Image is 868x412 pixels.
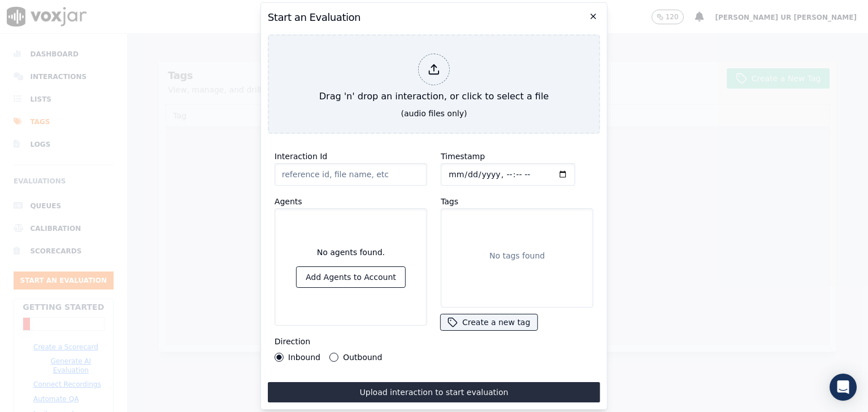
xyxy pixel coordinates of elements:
[268,382,600,402] button: Upload interaction to start evaluation
[830,374,857,401] div: Open Intercom Messenger
[315,49,553,108] div: Drag 'n' drop an interaction, or click to select a file
[288,353,320,361] label: Inbound
[401,108,467,119] div: (audio files only)
[275,163,427,186] input: reference id, file name, etc
[297,267,405,287] button: Add Agents to Account
[268,10,600,25] h2: Start an Evaluation
[275,152,327,161] label: Interaction Id
[275,337,310,346] label: Direction
[268,34,600,134] button: Drag 'n' drop an interaction, or click to select a file (audio files only)
[441,152,485,161] label: Timestamp
[317,247,385,267] div: No agents found.
[441,314,537,330] button: Create a new tag
[441,197,458,206] label: Tags
[275,197,302,206] label: Agents
[489,250,545,261] p: No tags found
[343,353,382,361] label: Outbound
